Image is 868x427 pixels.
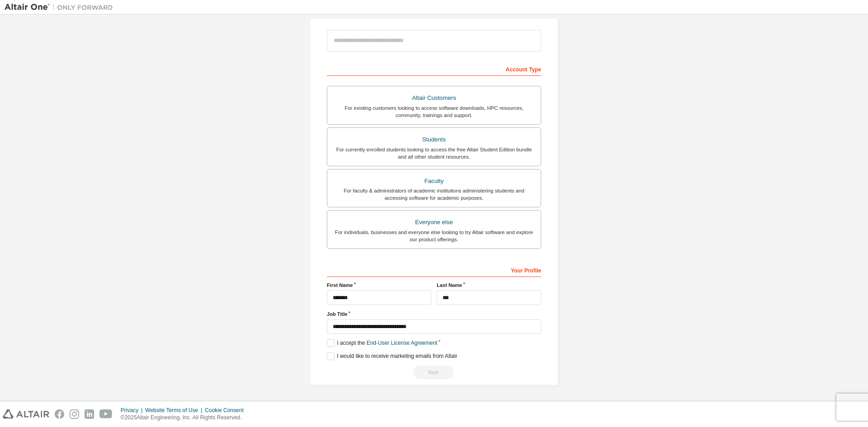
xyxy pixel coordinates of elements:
[333,229,535,243] div: For individuals, businesses and everyone else looking to try Altair software and explore our prod...
[5,3,118,12] img: Altair One
[327,282,431,289] label: First Name
[85,409,94,419] img: linkedin.svg
[327,310,541,318] label: Job Title
[333,187,535,202] div: For faculty & administrators of academic institutions administering students and accessing softwa...
[327,366,541,379] div: Provide a valid email to continue
[333,133,535,146] div: Students
[121,414,249,422] p: © 2025 Altair Engineering, Inc. All Rights Reserved.
[333,175,535,188] div: Faculty
[3,409,49,419] img: altair_logo.svg
[367,340,438,346] a: End-User License Agreement
[205,407,249,414] div: Cookie Consent
[333,146,535,160] div: For currently enrolled students looking to access the free Altair Student Edition bundle and all ...
[99,409,113,419] img: youtube.svg
[333,216,535,229] div: Everyone else
[121,407,145,414] div: Privacy
[437,282,541,289] label: Last Name
[327,263,541,277] div: Your Profile
[333,104,535,119] div: For existing customers looking to access software downloads, HPC resources, community, trainings ...
[145,407,205,414] div: Website Terms of Use
[327,339,437,347] label: I accept the
[327,61,541,76] div: Account Type
[333,92,535,104] div: Altair Customers
[327,352,457,360] label: I would like to receive marketing emails from Altair
[70,409,79,419] img: instagram.svg
[55,409,64,419] img: facebook.svg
